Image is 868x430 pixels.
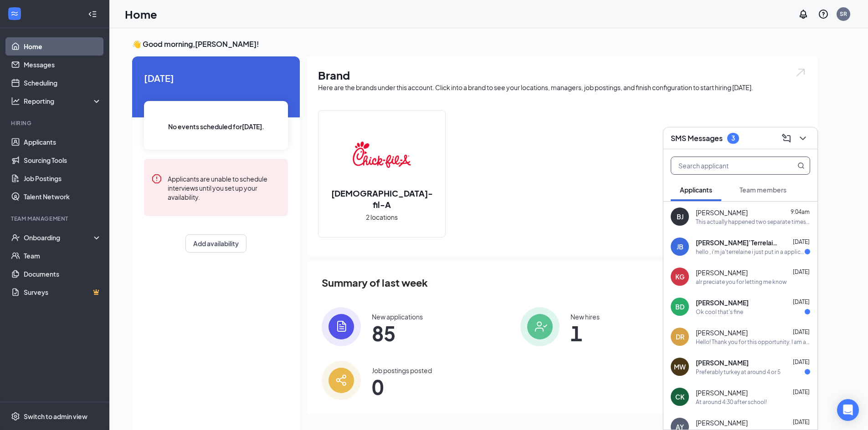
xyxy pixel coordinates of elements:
[796,131,810,146] button: ChevronDown
[318,67,806,83] h1: Brand
[372,379,432,395] span: 0
[696,398,767,406] div: At around 4:30 after school!
[696,368,781,376] div: Preferably turkey at around 4 or 5
[11,412,20,421] svg: Settings
[144,71,288,85] span: [DATE]
[24,169,102,187] a: Job Postings
[797,162,805,169] svg: MagnifyingGlass
[696,238,778,247] span: [PERSON_NAME]’Terrelaine [PERSON_NAME]
[674,362,686,371] div: MW
[731,134,735,142] div: 3
[696,328,748,337] span: [PERSON_NAME]
[696,268,748,277] span: [PERSON_NAME]
[675,302,684,311] div: BD
[696,208,748,217] span: [PERSON_NAME]
[793,268,810,275] span: [DATE]
[570,312,600,321] div: New hires
[11,119,100,127] div: Hiring
[696,298,749,307] span: [PERSON_NAME]
[132,39,817,49] h3: 👋 Good morning, [PERSON_NAME] !
[11,215,100,223] div: Team Management
[168,121,264,132] span: No events scheduled for [DATE] .
[318,83,806,92] div: Here are the brands under this account. Click into a brand to see your locations, managers, job p...
[676,332,684,341] div: DR
[520,307,560,346] img: icon
[322,361,361,400] img: icon
[24,74,102,92] a: Scheduling
[793,359,810,365] span: [DATE]
[696,308,743,316] div: Ok cool that's fine
[24,412,87,421] div: Switch to admin view
[671,157,779,174] input: Search applicant
[696,218,810,226] div: This actually happened two separate times. If we were to proceed with an interview, how could we ...
[840,10,847,18] div: SR
[366,212,398,222] span: 2 locations
[125,6,157,22] h1: Home
[372,366,432,375] div: Job postings posted
[696,358,749,367] span: [PERSON_NAME]
[675,392,684,401] div: CK
[151,173,162,184] svg: Error
[88,10,97,19] svg: Collapse
[24,265,102,283] a: Documents
[793,389,810,395] span: [DATE]
[24,96,102,106] div: Reporting
[793,298,810,305] span: [DATE]
[24,151,102,169] a: Sourcing Tools
[795,67,806,78] img: open.6027fd2a22e1237b5b06.svg
[24,233,94,242] div: Onboarding
[24,56,102,74] a: Messages
[24,247,102,265] a: Team
[570,325,600,341] span: 1
[677,242,683,251] div: JB
[779,131,794,146] button: ComposeMessage
[696,338,810,346] div: Hello! Thank you for this opportunity. I am available [DATE] after 4. Thank you!
[10,9,19,18] svg: WorkstreamLogo
[797,133,808,144] svg: ChevronDown
[671,133,723,143] h3: SMS Messages
[24,37,102,56] a: Home
[185,234,247,253] button: Add availability
[24,187,102,206] a: Talent Network
[740,186,786,194] span: Team members
[353,126,411,184] img: Chick-fil-A
[680,186,712,194] span: Applicants
[168,173,281,202] div: Applicants are unable to schedule interviews until you set up your availability.
[696,418,748,427] span: [PERSON_NAME]
[24,133,102,151] a: Applicants
[322,307,361,346] img: icon
[793,329,810,335] span: [DATE]
[818,9,829,20] svg: QuestionInfo
[696,248,805,256] div: hello , i'm ja'terrelaine i just put in a application and i wasn't sure if the application saved ...
[372,325,423,341] span: 85
[372,312,423,321] div: New applications
[793,419,810,425] span: [DATE]
[318,187,445,210] h2: [DEMOGRAPHIC_DATA]-fil-A
[675,272,684,281] div: KG
[837,399,859,421] div: Open Intercom Messenger
[24,283,102,301] a: SurveysCrown
[11,96,20,106] svg: Analysis
[791,208,810,215] span: 9:04am
[781,133,792,144] svg: ComposeMessage
[798,9,809,20] svg: Notifications
[696,388,748,397] span: [PERSON_NAME]
[677,212,683,221] div: BJ
[11,233,20,242] svg: UserCheck
[696,278,787,286] div: alr preciate you for letting me know
[793,238,810,245] span: [DATE]
[322,275,428,291] span: Summary of last week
